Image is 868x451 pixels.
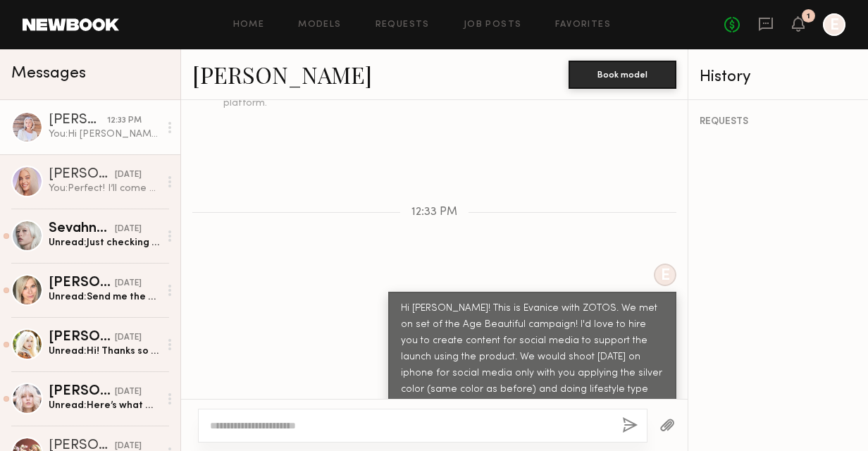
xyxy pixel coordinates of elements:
[115,331,142,345] div: [DATE]
[115,223,142,236] div: [DATE]
[411,206,457,218] span: 12:33 PM
[11,66,86,82] span: Messages
[376,20,430,30] a: Requests
[49,290,159,304] div: Unread: Send me the details and I’ll be there on the 10th! Looking forward to it!
[49,345,159,358] div: Unread: Hi! Thanks so much for reaching out! Unfortunately I am not available that day
[555,20,611,30] a: Favorites
[115,168,142,182] div: [DATE]
[49,399,159,412] div: Unread: Here’s what my hair/roots look like right now for reference :)
[569,61,676,89] button: Book model
[464,20,522,30] a: Job Posts
[807,13,810,20] div: 1
[401,301,664,414] div: Hi [PERSON_NAME]! This is Evanice with ZOTOS. We met on set of the Age Beautiful campaign! I'd lo...
[107,114,142,128] div: 12:33 PM
[49,222,115,236] div: Sevahna d.
[49,385,115,399] div: [PERSON_NAME]
[49,168,115,182] div: [PERSON_NAME]
[298,20,341,30] a: Models
[115,277,142,290] div: [DATE]
[569,68,676,80] a: Book model
[49,276,115,290] div: [PERSON_NAME]
[49,330,115,345] div: [PERSON_NAME]
[700,117,857,127] div: REQUESTS
[233,20,265,30] a: Home
[192,59,372,89] a: [PERSON_NAME]
[700,69,857,85] div: History
[823,13,845,36] a: E
[49,236,159,249] div: Unread: Just checking in. Haven’t heard anything back from you on IG
[115,385,142,399] div: [DATE]
[49,113,107,128] div: [PERSON_NAME]
[49,182,159,195] div: You: Perfect! I’ll come up now
[49,128,159,141] div: You: Hi [PERSON_NAME]! This is Evanice with ZOTOS. We met on set of the Age Beautiful campaign! I...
